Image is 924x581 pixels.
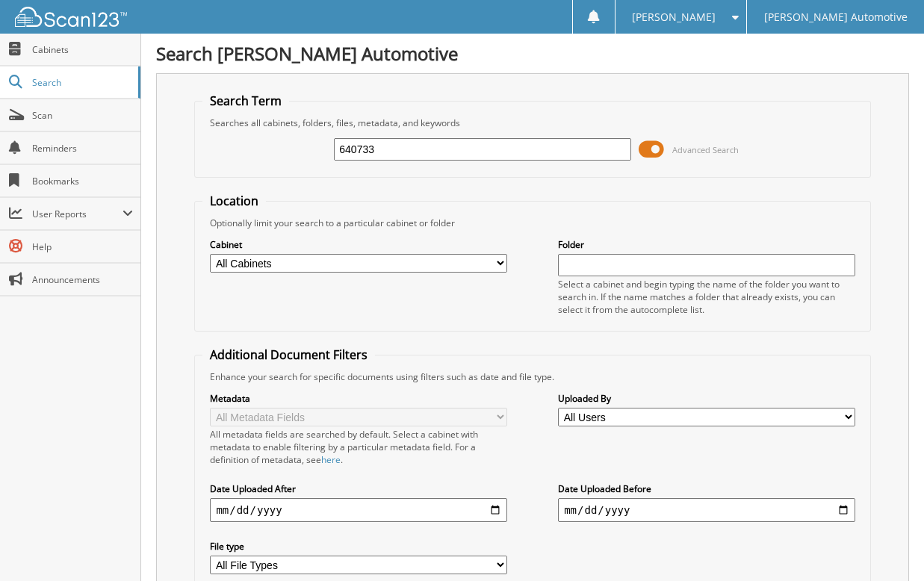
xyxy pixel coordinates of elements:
div: Optionally limit your search to a particular cabinet or folder [202,217,862,229]
div: Select a cabinet and begin typing the name of the folder you want to search in. If the name match... [558,278,855,316]
input: start [210,498,506,522]
h1: Search [PERSON_NAME] Automotive [156,41,909,66]
label: Date Uploaded After [210,482,506,495]
input: end [558,498,855,522]
label: Metadata [210,392,506,405]
legend: Additional Document Filters [202,347,375,363]
label: Cabinet [210,238,506,251]
span: Announcements [32,273,133,286]
img: scan123-logo-white.svg [15,7,127,27]
a: here [321,453,341,466]
span: Advanced Search [672,144,739,155]
label: File type [210,540,506,553]
span: [PERSON_NAME] [632,13,716,22]
legend: Location [202,193,266,209]
span: Help [32,240,133,253]
div: Enhance your search for specific documents using filters such as date and file type. [202,370,862,383]
span: [PERSON_NAME] Automotive [764,13,908,22]
label: Folder [558,238,855,251]
div: All metadata fields are searched by default. Select a cabinet with metadata to enable filtering b... [210,428,506,466]
span: Scan [32,109,133,122]
span: Reminders [32,142,133,155]
legend: Search Term [202,93,289,109]
span: Search [32,76,131,89]
label: Date Uploaded Before [558,482,855,495]
span: Cabinets [32,43,133,56]
span: Bookmarks [32,175,133,187]
div: Searches all cabinets, folders, files, metadata, and keywords [202,116,862,129]
label: Uploaded By [558,392,855,405]
span: User Reports [32,208,123,220]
